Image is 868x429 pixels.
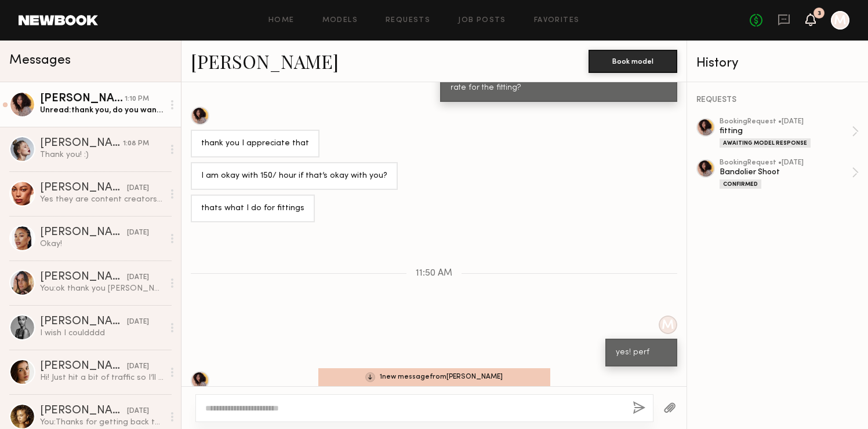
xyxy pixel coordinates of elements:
a: Home [268,17,295,24]
span: Messages [9,54,71,67]
div: Thank you! :) [40,149,164,160]
div: [DATE] [127,183,149,194]
div: [DATE] [127,317,149,328]
div: booking Request • [DATE] [720,159,852,167]
div: Hi! Just hit a bit of traffic so I’ll be there ~10 after! [40,372,164,383]
a: bookingRequest •[DATE]fittingAwaiting Model Response [720,118,859,148]
a: Book model [589,56,677,65]
div: [PERSON_NAME] [40,138,123,149]
div: Bandolier Shoot [720,167,852,178]
div: thank you I appreciate that [201,137,309,151]
div: [PERSON_NAME] [40,182,127,194]
div: yes! perf [616,346,667,360]
a: bookingRequest •[DATE]Bandolier ShootConfirmed [720,159,859,189]
div: Okay! [40,239,164,250]
div: Awaiting Model Response [720,138,811,148]
div: however, would you be okay with doing a slightly lower rate for the fitting? [451,68,667,95]
div: [DATE] [127,228,149,239]
div: 1 new message from [PERSON_NAME] [318,368,550,386]
div: [PERSON_NAME] [40,227,127,239]
div: [PERSON_NAME] [40,405,127,417]
div: fitting [720,126,852,137]
div: 1:10 PM [125,94,149,105]
div: [DATE] [127,361,149,372]
div: [PERSON_NAME] [40,272,127,283]
div: Unread: thank you, do you want to resend booking for fitting with that rate so I can accept it th... [40,105,164,116]
div: [DATE] [127,406,149,417]
div: 1:08 PM [123,138,149,149]
div: [PERSON_NAME] [40,316,127,328]
div: REQUESTS [696,96,859,104]
div: History [696,57,859,70]
span: 11:50 AM [416,269,452,278]
div: [PERSON_NAME] [40,93,125,105]
div: thats what I do for fittings [201,202,304,215]
div: You: Thanks for getting back to [GEOGRAPHIC_DATA] :) No worries at all! But we will certainly kee... [40,417,164,428]
a: Job Posts [458,17,506,24]
a: Models [322,17,358,24]
a: Requests [386,17,430,24]
a: M [831,11,849,30]
div: booking Request • [DATE] [720,118,852,126]
a: Favorites [534,17,580,24]
div: Confirmed [720,179,761,189]
div: I am okay with 150/ hour if that’s okay with you? [201,170,387,183]
div: I wish I couldddd [40,328,164,339]
div: You: ok thank you [PERSON_NAME]! we will circle back with you [40,283,164,294]
div: 3 [818,10,821,17]
a: [PERSON_NAME] [191,49,339,74]
button: Book model [589,50,677,73]
div: Yes they are content creators too [40,194,164,205]
div: [PERSON_NAME] [40,361,127,372]
div: [DATE] [127,272,149,283]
